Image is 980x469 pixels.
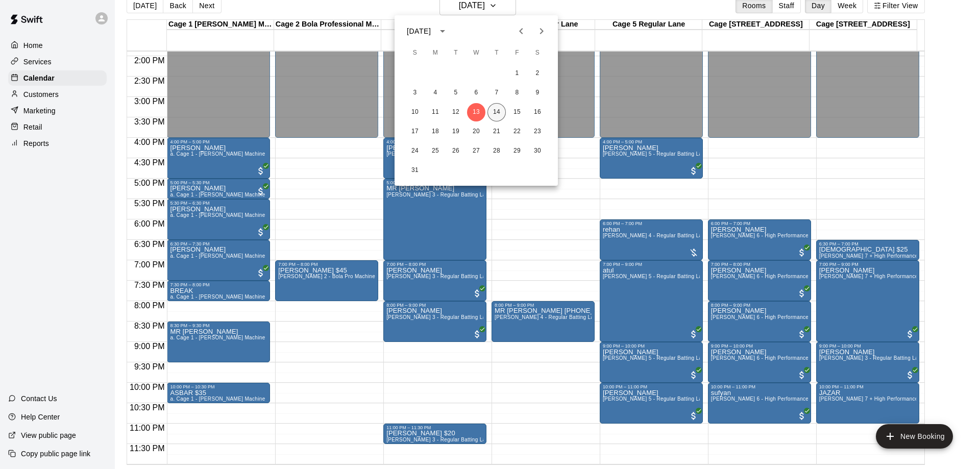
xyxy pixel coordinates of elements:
[508,43,526,63] span: Friday
[528,103,547,121] button: 16
[447,122,465,141] button: 19
[511,21,531,41] button: Previous month
[508,122,526,141] button: 22
[426,43,445,63] span: Monday
[467,43,485,63] span: Wednesday
[508,64,526,83] button: 1
[426,103,445,121] button: 11
[407,26,431,37] div: [DATE]
[528,142,547,160] button: 30
[528,122,547,141] button: 23
[487,142,506,160] button: 28
[528,64,547,83] button: 2
[467,103,485,121] button: 13
[426,122,445,141] button: 18
[406,43,424,63] span: Sunday
[447,103,465,121] button: 12
[487,122,506,141] button: 21
[508,142,526,160] button: 29
[447,84,465,102] button: 5
[406,161,424,180] button: 31
[487,103,506,121] button: 14
[528,84,547,102] button: 9
[467,122,485,141] button: 20
[406,122,424,141] button: 17
[406,142,424,160] button: 24
[508,84,526,102] button: 8
[434,22,451,40] button: calendar view is open, switch to year view
[508,103,526,121] button: 15
[447,142,465,160] button: 26
[487,84,506,102] button: 7
[426,142,445,160] button: 25
[467,142,485,160] button: 27
[426,84,445,102] button: 4
[447,43,465,63] span: Tuesday
[528,43,547,63] span: Saturday
[531,21,552,41] button: Next month
[487,43,506,63] span: Thursday
[406,84,424,102] button: 3
[467,84,485,102] button: 6
[406,103,424,121] button: 10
